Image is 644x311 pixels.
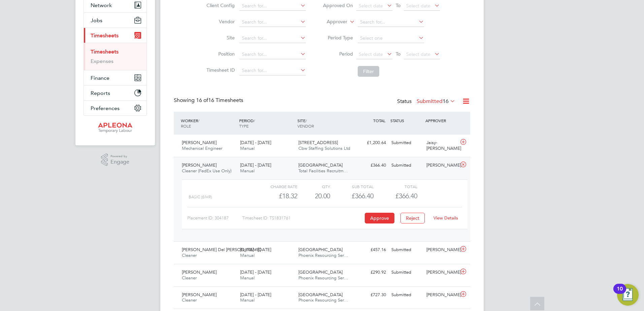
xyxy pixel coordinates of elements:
[91,17,102,24] span: Jobs
[240,145,255,151] span: Manual
[182,292,217,298] span: [PERSON_NAME]
[394,49,402,58] span: To
[354,137,389,148] div: £1,200.64
[354,244,389,255] div: £457.16
[298,252,348,258] span: Phoenix Resourcing Ser…
[389,289,424,301] div: Submitted
[84,101,147,115] button: Preferences
[181,123,191,129] span: ROLE
[617,289,623,298] div: 10
[240,168,255,174] span: Manual
[317,19,347,25] label: Approver
[101,153,130,166] a: Powered byEngage
[417,98,455,105] label: Submitted
[298,162,343,168] span: [GEOGRAPHIC_DATA]
[179,114,237,132] div: WORKER
[242,213,363,223] div: Timesheet ID: TS1831761
[91,2,112,8] span: Network
[204,35,235,41] label: Site
[254,182,297,191] div: Charge rate
[240,297,255,303] span: Manual
[298,297,348,303] span: Phoenix Resourcing Ser…
[239,66,306,75] input: Search for...
[406,51,430,57] span: Select date
[406,3,430,9] span: Select date
[298,247,343,252] span: [GEOGRAPHIC_DATA]
[389,244,424,255] div: Submitted
[240,140,271,145] span: [DATE] - [DATE]
[174,97,245,104] div: Showing
[330,191,374,202] div: £366.40
[424,160,459,171] div: [PERSON_NAME]
[373,118,385,123] span: TOTAL
[359,51,383,57] span: Select date
[424,267,459,278] div: [PERSON_NAME]
[239,34,306,43] input: Search for...
[389,137,424,148] div: Submitted
[424,289,459,301] div: [PERSON_NAME]
[187,213,242,223] div: Placement ID: 304187
[91,90,110,96] span: Reports
[389,267,424,278] div: Submitted
[358,18,424,27] input: Search for...
[240,275,255,281] span: Manual
[365,213,394,223] button: Approve
[91,58,114,64] a: Expenses
[395,192,417,200] span: £366.40
[84,70,147,85] button: Finance
[424,244,459,255] div: [PERSON_NAME]
[617,284,639,306] button: Open Resource Center, 10 new notifications
[298,269,343,275] span: [GEOGRAPHIC_DATA]
[182,297,197,303] span: Cleaner
[323,35,353,41] label: Period Type
[84,123,147,133] a: Go to home page
[196,97,243,104] span: 16 Timesheets
[198,118,199,123] span: /
[182,145,222,151] span: Mechanical Engineer
[296,114,354,132] div: SITE
[389,160,424,171] div: Submitted
[91,32,119,39] span: Timesheets
[298,275,348,281] span: Phoenix Resourcing Ser…
[98,123,132,133] img: apleona-logo-retina.png
[354,160,389,171] div: £366.40
[443,98,449,105] span: 16
[330,182,374,191] div: Sub Total
[254,118,255,123] span: /
[189,195,212,199] span: Basic (£/HR)
[240,162,271,168] span: [DATE] - [DATE]
[182,140,217,145] span: [PERSON_NAME]
[240,252,255,258] span: Manual
[354,267,389,278] div: £290.92
[204,19,235,25] label: Vendor
[323,51,353,57] label: Period
[374,182,417,191] div: Total
[196,97,208,104] span: 16 of
[84,13,147,28] button: Jobs
[298,168,348,174] span: Total Facilities Recruitm…
[84,43,147,70] div: Timesheets
[239,50,306,59] input: Search for...
[394,1,402,10] span: To
[91,105,120,111] span: Preferences
[182,247,261,252] span: [PERSON_NAME] Del [PERSON_NAME]
[240,247,271,252] span: [DATE] - [DATE]
[298,145,350,151] span: Cbw Staffing Solutions Ltd
[110,153,129,159] span: Powered by
[400,213,425,223] button: Reject
[204,2,235,8] label: Client Config
[424,137,459,154] div: Jaisy-[PERSON_NAME]
[84,28,147,43] button: Timesheets
[297,182,330,191] div: QTY
[91,48,119,55] a: Timesheets
[254,191,297,202] div: £18.32
[240,292,271,298] span: [DATE] - [DATE]
[239,1,306,11] input: Search for...
[397,97,457,106] div: Status
[358,34,424,43] input: Select one
[239,123,249,129] span: TYPE
[240,269,271,275] span: [DATE] - [DATE]
[182,252,197,258] span: Cleaner
[359,3,383,9] span: Select date
[297,123,314,129] span: VENDOR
